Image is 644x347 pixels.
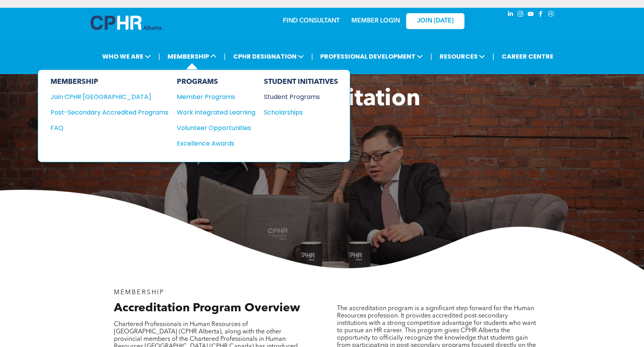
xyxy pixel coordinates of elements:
[177,139,248,148] div: Excellence Awards
[537,10,545,20] a: facebook
[177,78,255,86] div: PROGRAMS
[224,49,226,64] li: |
[492,49,494,64] li: |
[177,108,248,117] div: Work Integrated Learning
[231,49,306,64] span: CPHR DESIGNATION
[51,78,168,86] div: MEMBERSHIP
[283,18,340,24] a: FIND CONSULTANT
[51,92,157,102] div: Join CPHR [GEOGRAPHIC_DATA]
[177,92,255,102] a: Member Programs
[177,123,248,133] div: Volunteer Opportunities
[177,108,255,117] a: Work Integrated Learning
[114,290,165,296] span: MEMBERSHIP
[165,49,219,64] span: MEMBERSHIP
[264,78,338,86] div: STUDENT INITIATIVES
[51,123,157,133] div: FAQ
[51,123,168,133] a: FAQ
[177,139,255,148] a: Excellence Awards
[527,10,535,20] a: youtube
[100,49,153,64] span: WHO WE ARE
[264,92,338,102] a: Student Programs
[264,108,338,117] a: Scholarships
[430,49,432,64] li: |
[311,49,313,64] li: |
[506,10,515,20] a: linkedin
[114,302,300,314] span: Accreditation Program Overview
[406,13,464,29] a: JOIN [DATE]
[177,123,255,133] a: Volunteer Opportunities
[499,49,556,64] a: CAREER CENTRE
[264,108,331,117] div: Scholarships
[547,10,555,20] a: Social network
[351,18,400,24] a: MEMBER LOGIN
[437,49,487,64] span: RESOURCES
[158,49,160,64] li: |
[517,10,525,20] a: instagram
[51,108,168,117] a: Post-Secondary Accredited Programs
[51,108,157,117] div: Post-Secondary Accredited Programs
[417,17,454,25] span: JOIN [DATE]
[91,16,161,30] img: A blue and white logo for cp alberta
[51,92,168,102] a: Join CPHR [GEOGRAPHIC_DATA]
[264,92,331,102] div: Student Programs
[318,49,425,64] span: PROFESSIONAL DEVELOPMENT
[177,92,248,102] div: Member Programs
